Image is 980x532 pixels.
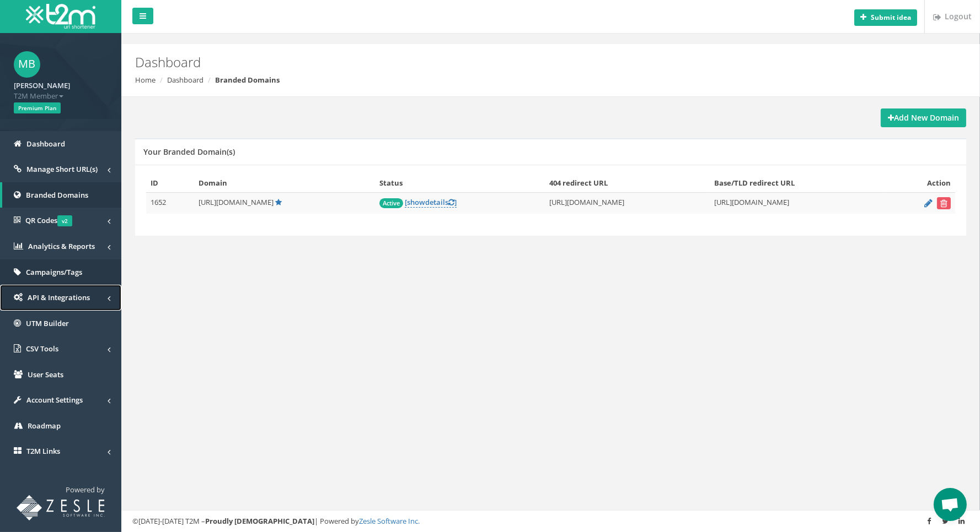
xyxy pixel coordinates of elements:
[135,55,825,69] h2: Dashboard
[215,75,280,85] strong: Branded Domains
[205,516,314,526] strong: Proudly [DEMOGRAPHIC_DATA]
[66,485,105,495] span: Powered by
[26,139,65,149] span: Dashboard
[26,344,58,354] span: CSV Tools
[359,516,420,526] a: Zesle Software Inc.
[26,267,82,277] span: Campaigns/Tags
[888,112,959,123] strong: Add New Domain
[14,80,70,90] strong: [PERSON_NAME]
[143,148,235,156] h5: Your Branded Domain(s)
[871,13,911,22] b: Submit idea
[14,91,108,101] span: T2M Member
[854,9,917,26] button: Submit idea
[17,495,105,520] img: T2M URL Shortener powered by Zesle Software Inc.
[710,173,886,193] th: Base/TLD redirect URL
[146,173,194,193] th: ID
[710,193,886,214] td: [URL][DOMAIN_NAME]
[407,197,425,207] span: show
[28,370,63,379] span: User Seats
[881,108,966,127] a: Add New Domain
[545,193,710,214] td: [URL][DOMAIN_NAME]
[379,198,403,208] span: Active
[132,516,969,526] div: ©[DATE]-[DATE] T2M – | Powered by
[194,173,376,193] th: Domain
[57,215,72,226] span: v2
[26,395,83,405] span: Account Settings
[14,102,61,113] span: Premium Plan
[28,421,61,431] span: Roadmap
[135,75,156,85] a: Home
[886,173,955,193] th: Action
[26,318,69,328] span: UTM Builder
[26,190,88,200] span: Branded Domains
[25,215,72,225] span: QR Codes
[14,78,108,101] a: [PERSON_NAME] T2M Member
[167,75,204,85] a: Dashboard
[146,193,194,214] td: 1652
[934,488,967,521] div: Open chat
[275,197,282,207] a: Default
[26,4,95,29] img: T2M
[28,241,95,251] span: Analytics & Reports
[199,197,274,207] span: [URL][DOMAIN_NAME]
[405,197,457,208] a: [showdetails]
[28,292,90,302] span: API & Integrations
[26,446,60,456] span: T2M Links
[14,51,40,78] span: MB
[545,173,710,193] th: 404 redirect URL
[375,173,544,193] th: Status
[26,164,98,174] span: Manage Short URL(s)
